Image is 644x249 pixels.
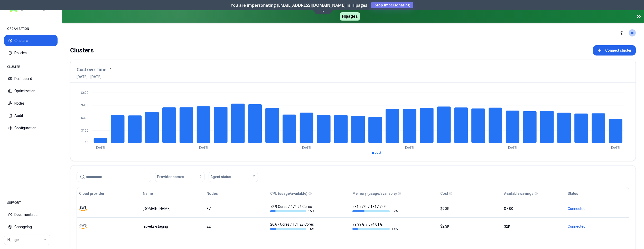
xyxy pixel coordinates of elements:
button: Connect cluster [593,45,636,56]
tspan: [DATE] [405,146,414,150]
div: 14 % [352,227,398,231]
div: 72.9 Cores / 474.96 Cores [270,204,315,213]
button: Dashboard [4,73,58,84]
span: Hipages [340,12,360,21]
button: Changelog [4,221,58,233]
button: Nodes [4,98,58,109]
button: Documentation [4,209,58,220]
img: aws [79,205,87,213]
button: Provider names [155,172,204,182]
button: Nodes [207,188,218,199]
div: Status [568,191,578,196]
div: 32 % [352,209,398,213]
span: Provider names [157,174,184,179]
button: CPU (usage/available) [270,188,307,199]
div: $2K [504,224,563,229]
button: Clusters [4,35,58,46]
tspan: $300 [81,116,88,120]
div: ORGANISATION [4,24,58,34]
div: 22 [207,224,266,229]
div: 26.67 Cores / 171.28 Cores [270,222,315,231]
h3: Cost over time [77,66,106,73]
div: 16 % [270,227,315,231]
span: Agent status [210,174,231,179]
div: 79.99 Gi / 574.01 Gi [352,222,398,231]
button: Optimization [4,85,58,97]
div: $2.3K [440,224,499,229]
tspan: $600 [81,91,88,95]
button: Available savings [504,188,534,199]
div: 37 [207,206,266,211]
div: SUPPORT [4,198,58,208]
tspan: $450 [81,104,88,107]
tspan: $150 [81,129,88,132]
tspan: [DATE] [611,146,620,150]
div: 15 % [270,209,315,213]
button: Configuration [4,122,58,134]
tspan: [DATE] [302,146,311,150]
button: Audit [4,110,58,121]
span: cost [375,151,381,154]
div: luke.kubernetes.hipagesgroup.com.au [143,206,202,211]
div: 581.57 Gi / 1817.75 Gi [352,204,398,213]
button: Name [143,188,153,199]
div: Connected [568,206,627,211]
tspan: [DATE] [96,146,105,150]
div: Clusters [70,45,94,56]
button: Cost [440,188,448,199]
img: aws [79,223,87,230]
div: $9.3K [440,206,499,211]
div: $7.8K [504,206,563,211]
button: Policies [4,47,58,59]
tspan: $0 [85,141,88,145]
div: hip-eks-staging [143,224,202,229]
button: Agent status [209,172,258,182]
div: Connected [568,224,627,229]
span: [DATE] - [DATE] [77,74,111,79]
button: Memory (usage/available) [352,188,397,199]
div: CLUSTER [4,62,58,72]
button: Cloud provider [79,188,105,199]
tspan: [DATE] [508,146,517,150]
tspan: [DATE] [199,146,208,150]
